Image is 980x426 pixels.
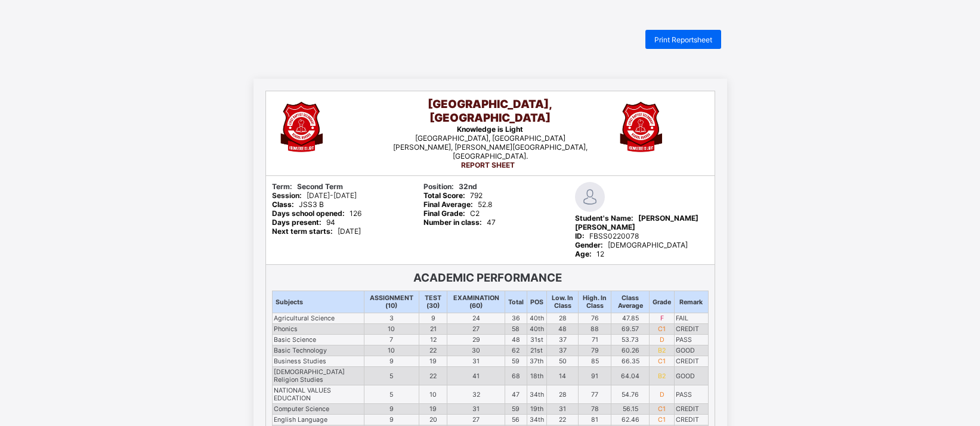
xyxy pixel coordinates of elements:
td: Agricultural Science [272,313,364,324]
th: ASSIGNMENT (10) [364,291,419,313]
td: CREDIT [675,404,708,415]
span: 32nd [423,182,477,191]
td: 5 [364,385,419,404]
b: Student's Name: [575,214,633,223]
td: GOOD [675,345,708,356]
th: High. In Class [579,291,611,313]
span: [GEOGRAPHIC_DATA], [GEOGRAPHIC_DATA] [428,97,552,125]
td: CREDIT [675,324,708,335]
td: D [650,335,675,345]
td: 22 [419,345,447,356]
td: 77 [579,385,611,404]
td: 71 [579,335,611,345]
td: 14 [546,367,579,385]
td: 79 [579,345,611,356]
td: 54.76 [611,385,650,404]
td: 31st [527,335,546,345]
span: [GEOGRAPHIC_DATA], [GEOGRAPHIC_DATA][PERSON_NAME], [PERSON_NAME][GEOGRAPHIC_DATA], [GEOGRAPHIC_DA... [393,134,588,160]
b: Next term starts: [272,227,333,236]
td: 40th [527,313,546,324]
td: 62.46 [611,415,650,425]
b: Total Score: [423,191,465,200]
b: Gender: [575,240,603,249]
td: 47 [505,385,527,404]
b: Number in class: [423,218,482,227]
td: 30 [447,345,505,356]
td: 5 [364,367,419,385]
th: Remark [675,291,708,313]
td: 66.35 [611,356,650,367]
td: 27 [447,324,505,335]
td: [DEMOGRAPHIC_DATA] Religion Studies [272,367,364,385]
td: 59 [505,356,527,367]
th: Low. In Class [546,291,579,313]
td: 9 [364,404,419,415]
th: TEST (30) [419,291,447,313]
td: 69.57 [611,324,650,335]
td: CREDIT [675,356,708,367]
td: Phonics [272,324,364,335]
td: GOOD [675,367,708,385]
td: 31 [447,356,505,367]
td: F [650,313,675,324]
th: Grade [650,291,675,313]
td: 40th [527,324,546,335]
td: 21 [419,324,447,335]
td: 7 [364,335,419,345]
td: 31 [447,404,505,415]
td: 34th [527,385,546,404]
td: FAIL [675,313,708,324]
td: 22 [419,367,447,385]
td: 37 [546,345,579,356]
b: Session: [272,191,302,200]
td: 19 [419,404,447,415]
td: 48 [546,324,579,335]
td: 19th [527,404,546,415]
td: 19 [419,356,447,367]
span: [DEMOGRAPHIC_DATA] [575,240,688,249]
span: [DATE]-[DATE] [272,191,357,200]
td: Basic Technology [272,345,364,356]
td: 21st [527,345,546,356]
td: 29 [447,335,505,345]
td: 56.15 [611,404,650,415]
td: 37 [546,335,579,345]
th: EXAMINATION (60) [447,291,505,313]
td: 28 [546,385,579,404]
td: 53.73 [611,335,650,345]
td: NATIONAL VALUES EDUCATION [272,385,364,404]
td: 9 [364,356,419,367]
td: Computer Science [272,404,364,415]
b: REPORT SHEET [461,160,515,169]
td: 58 [505,324,527,335]
td: 47.85 [611,313,650,324]
span: Knowledge is Light [457,125,523,134]
td: PASS [675,385,708,404]
td: 85 [579,356,611,367]
td: 64.04 [611,367,650,385]
td: 34th [527,415,546,425]
td: C1 [650,324,675,335]
td: 12 [419,335,447,345]
td: 50 [546,356,579,367]
span: FBSS0220078 [575,231,639,240]
td: 9 [419,313,447,324]
td: B2 [650,345,675,356]
td: Basic Science [272,335,364,345]
td: D [650,385,675,404]
td: 22 [546,415,579,425]
td: CREDIT [675,415,708,425]
th: Class Average [611,291,650,313]
span: Second Term [272,182,343,191]
td: 10 [364,345,419,356]
b: Class: [272,200,294,209]
td: 68 [505,367,527,385]
span: 126 [272,209,361,218]
b: Days school opened: [272,209,345,218]
td: 10 [419,385,447,404]
span: 94 [272,218,335,227]
td: 36 [505,313,527,324]
td: 56 [505,415,527,425]
td: 48 [505,335,527,345]
b: ID: [575,231,585,240]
